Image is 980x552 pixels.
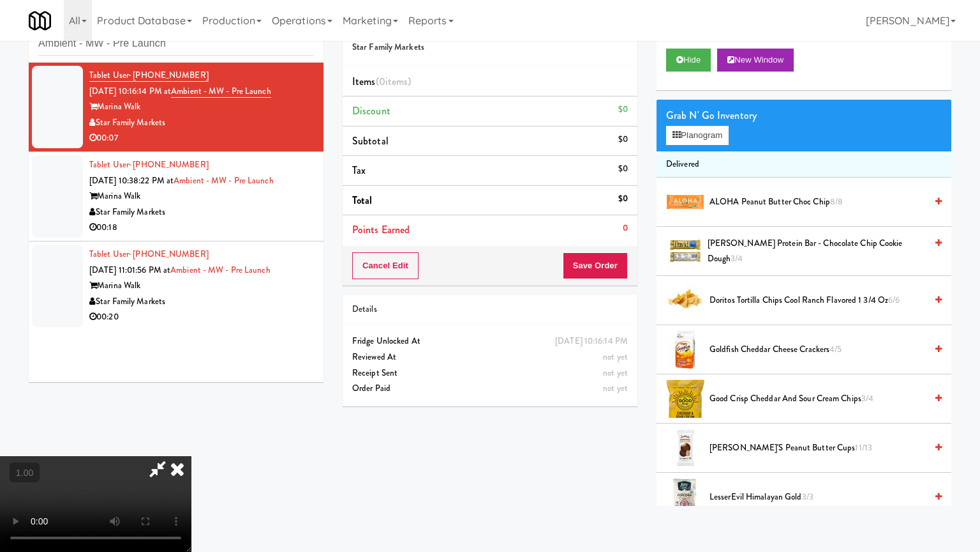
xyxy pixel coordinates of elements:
[702,236,942,267] div: [PERSON_NAME] Protein Bar - Chocolate Chip Cookie Dough3/4
[704,342,942,358] div: Goldfish Cheddar Cheese Crackers4/5
[563,252,628,279] button: Save Order
[704,489,942,505] div: LesserEvil Himalayan Gold3/3
[704,194,942,210] div: ALOHA Peanut Butter Choc Chip8/8
[829,343,842,355] span: 4/5
[709,391,926,407] span: Good Crisp Cheddar and Sour Cream Chips
[352,134,389,148] span: Subtotal
[618,132,628,148] div: $0
[666,126,729,145] button: Planogram
[830,195,843,208] span: 8/8
[704,293,942,309] div: Doritos Tortilla Chips Cool Ranch Flavored 1 3/4 Oz6/6
[352,103,390,118] span: Discount
[352,333,628,349] div: Fridge Unlocked At
[352,365,628,381] div: Receipt Sent
[666,49,711,72] button: Hide
[709,342,926,358] span: Goldfish Cheddar Cheese Crackers
[89,220,314,236] div: 00:18
[618,102,628,118] div: $0
[89,278,314,294] div: Marina Walk
[171,85,271,98] a: Ambient - MW - Pre Launch
[89,99,314,115] div: Marina Walk
[888,294,900,306] span: 6/6
[709,440,926,456] span: [PERSON_NAME]'s Peanut Butter Cups
[709,194,926,210] span: ALOHA Peanut Butter Choc Chip
[352,193,373,208] span: Total
[352,74,411,89] span: Items
[129,248,209,260] span: · [PHONE_NUMBER]
[603,382,628,394] span: not yet
[376,74,412,89] span: (0 )
[704,440,942,456] div: [PERSON_NAME]'s Peanut Butter Cups11/13
[29,241,323,330] li: Tablet User· [PHONE_NUMBER][DATE] 11:01:56 PM atAmbient - MW - Pre LaunchMarina WalkStar Family M...
[89,294,314,310] div: Star Family Markets
[29,10,51,32] img: Micromart
[657,151,951,178] li: Delivered
[170,264,271,276] a: Ambient - MW - Pre Launch
[89,85,171,97] span: [DATE] 10:16:14 PM at
[129,69,209,81] span: · [PHONE_NUMBER]
[89,248,209,260] a: Tablet User· [PHONE_NUMBER]
[352,302,628,318] div: Details
[89,309,314,325] div: 00:20
[29,63,323,152] li: Tablet User· [PHONE_NUMBER][DATE] 10:16:14 PM atAmbient - MW - Pre LaunchMarina WalkStar Family M...
[352,381,628,397] div: Order Paid
[174,174,274,187] a: Ambient - MW - Pre Launch
[709,293,926,309] span: Doritos Tortilla Chips Cool Ranch Flavored 1 3/4 Oz
[618,161,628,177] div: $0
[802,491,813,503] span: 3/3
[89,264,170,276] span: [DATE] 11:01:56 PM at
[38,32,314,56] input: Search vision orders
[89,188,314,204] div: Marina Walk
[89,69,209,82] a: Tablet User· [PHONE_NUMBER]
[352,349,628,365] div: Reviewed At
[855,441,872,454] span: 11/13
[89,204,314,220] div: Star Family Markets
[385,74,408,89] ng-pluralize: items
[129,158,209,171] span: · [PHONE_NUMBER]
[861,392,873,404] span: 3/4
[352,43,628,52] h5: Star Family Markets
[717,49,794,72] button: New Window
[666,106,942,125] div: Grab N' Go Inventory
[709,489,926,505] span: LesserEvil Himalayan Gold
[352,222,410,237] span: Points Earned
[555,333,628,349] div: [DATE] 10:16:14 PM
[89,174,174,187] span: [DATE] 10:38:22 PM at
[708,236,926,267] span: [PERSON_NAME] Protein Bar - Chocolate Chip Cookie Dough
[618,191,628,207] div: $0
[352,252,419,279] button: Cancel Edit
[89,130,314,146] div: 00:07
[731,252,743,264] span: 3/4
[89,115,314,131] div: Star Family Markets
[603,351,628,363] span: not yet
[603,367,628,379] span: not yet
[89,158,209,171] a: Tablet User· [PHONE_NUMBER]
[623,220,628,236] div: 0
[704,391,942,407] div: Good Crisp Cheddar and Sour Cream Chips3/4
[29,152,323,241] li: Tablet User· [PHONE_NUMBER][DATE] 10:38:22 PM atAmbient - MW - Pre LaunchMarina WalkStar Family M...
[352,163,366,178] span: Tax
